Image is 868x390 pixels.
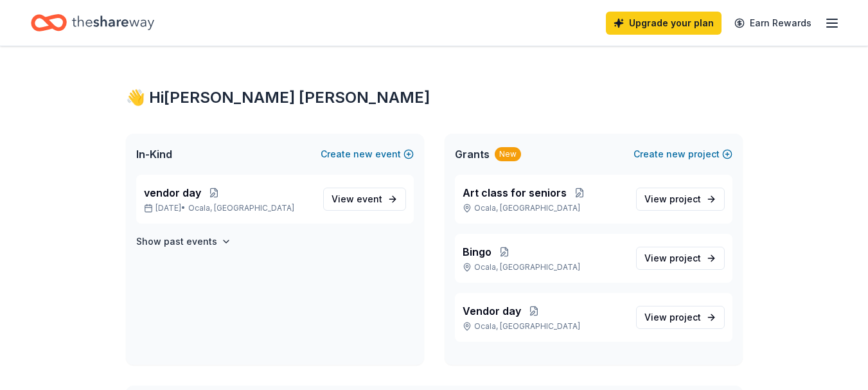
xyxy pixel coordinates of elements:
a: Upgrade your plan [606,12,722,35]
p: Ocala, [GEOGRAPHIC_DATA] [463,262,626,272]
p: Ocala, [GEOGRAPHIC_DATA] [463,203,626,213]
button: Createnewevent [321,146,414,162]
span: View [644,191,701,207]
span: Bingo [463,244,492,260]
a: View event [323,188,406,211]
span: View [644,310,701,325]
h4: Show past events [136,234,217,249]
span: Ocala, [GEOGRAPHIC_DATA] [188,203,294,213]
span: vendor day [144,185,201,200]
span: new [353,146,373,162]
span: project [669,193,701,204]
button: Createnewproject [633,146,732,162]
div: 👋 Hi [PERSON_NAME] [PERSON_NAME] [126,87,743,108]
a: View project [636,306,725,329]
span: Grants [455,146,490,162]
span: View [332,191,382,207]
a: Earn Rewards [727,12,819,35]
span: new [666,146,686,162]
a: Home [31,8,154,38]
div: New [495,147,521,161]
span: project [669,253,701,263]
span: project [669,312,701,323]
span: Art class for seniors [463,185,567,200]
button: Show past events [136,234,231,249]
a: View project [636,188,725,211]
span: In-Kind [136,146,172,162]
span: Vendor day [463,303,521,319]
p: Ocala, [GEOGRAPHIC_DATA] [463,321,626,332]
span: event [357,193,382,204]
span: View [644,251,701,266]
a: View project [636,247,725,270]
p: [DATE] • [144,203,313,213]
